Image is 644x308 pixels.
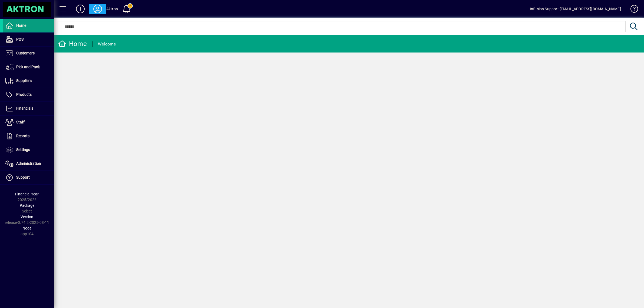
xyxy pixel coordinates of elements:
[16,92,32,97] span: Products
[16,148,30,152] span: Settings
[16,37,24,41] span: POS
[3,74,54,88] a: Suppliers
[16,78,32,83] span: Suppliers
[16,23,26,28] span: Home
[3,102,54,115] a: Financials
[3,116,54,129] a: Staff
[58,40,87,48] div: Home
[89,4,106,14] button: Profile
[72,4,89,14] button: Add
[3,157,54,171] a: Administration
[626,1,637,19] a: Knowledge Base
[16,175,30,179] span: Support
[16,51,35,55] span: Customers
[16,65,40,69] span: Pick and Pack
[16,161,41,166] span: Administration
[3,171,54,184] a: Support
[3,33,54,46] a: POS
[3,60,54,74] a: Pick and Pack
[16,120,25,124] span: Staff
[21,215,34,219] span: Version
[16,106,33,110] span: Financials
[3,129,54,143] a: Reports
[23,226,32,230] span: Node
[16,134,29,138] span: Reports
[20,203,34,208] span: Package
[530,5,621,13] div: Infusion Support [EMAIL_ADDRESS][DOMAIN_NAME]
[15,192,39,196] span: Financial Year
[3,88,54,101] a: Products
[3,47,54,60] a: Customers
[106,5,118,13] div: Aktron
[3,143,54,157] a: Settings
